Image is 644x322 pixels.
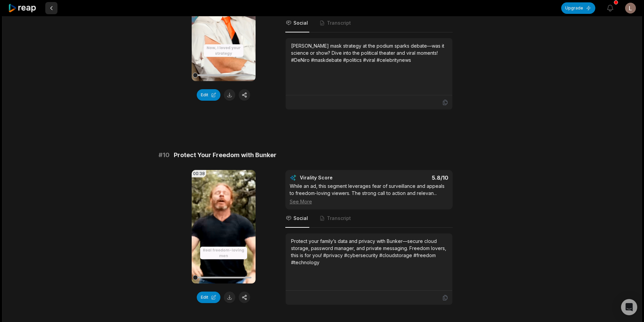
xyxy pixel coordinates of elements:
[621,299,637,315] div: Open Intercom Messenger
[561,2,595,14] button: Upgrade
[327,20,351,26] span: Transcript
[290,198,448,205] div: See More
[300,174,373,181] div: Virality Score
[197,89,220,101] button: Edit
[285,209,453,228] nav: Tabs
[290,182,448,205] div: While an ad, this segment leverages fear of surveillance and appeals to freedom-loving viewers. T...
[376,174,448,181] div: 5.8 /10
[285,14,453,32] nav: Tabs
[174,150,277,160] span: Protect Your Freedom with Bunker
[192,170,256,283] video: Your browser does not support mp4 format.
[293,215,308,222] span: Social
[291,238,447,266] div: Protect your family’s data and privacy with Bunker—secure cloud storage, password manager, and pr...
[291,42,447,64] div: [PERSON_NAME] mask strategy at the podium sparks debate—was it science or show? Dive into the pol...
[327,215,351,222] span: Transcript
[293,20,308,26] span: Social
[159,150,170,160] span: # 10
[197,292,220,303] button: Edit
